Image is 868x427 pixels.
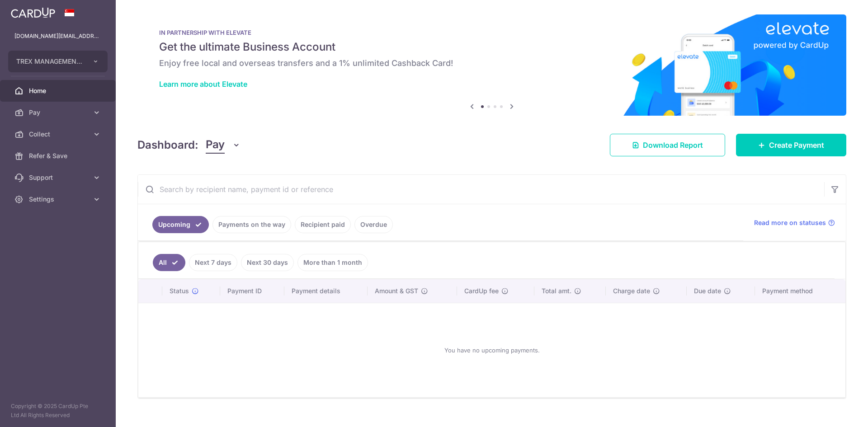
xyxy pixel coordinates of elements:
[769,140,824,150] span: Create Payment
[137,137,198,153] h4: Dashboard:
[16,57,83,66] span: TREX MANAGEMENT PTE. LTD.
[643,140,703,150] span: Download Report
[170,286,189,296] span: Status
[206,136,241,154] button: Pay
[138,175,824,204] input: Search by recipient name, payment id or reference
[694,286,721,296] span: Due date
[29,130,89,139] span: Collect
[284,279,368,303] th: Payment details
[464,286,499,296] span: CardUp fee
[159,40,825,54] h5: Get the ultimate Business Account
[152,216,209,233] a: Upcoming
[206,136,225,154] span: Pay
[736,134,846,156] a: Create Payment
[610,134,725,156] a: Download Report
[137,14,846,116] img: Renovation banner
[241,254,294,271] a: Next 30 days
[295,216,351,233] a: Recipient paid
[297,254,368,271] a: More than 1 month
[354,216,393,233] a: Overdue
[14,32,101,41] p: [DOMAIN_NAME][EMAIL_ADDRESS][DOMAIN_NAME]
[754,218,835,227] a: Read more on statuses
[8,51,108,72] button: TREX MANAGEMENT PTE. LTD.
[542,286,571,296] span: Total amt.
[755,279,845,303] th: Payment method
[29,173,89,182] span: Support
[149,310,835,390] div: You have no upcoming payments.
[189,254,237,271] a: Next 7 days
[29,86,89,95] span: Home
[29,195,89,204] span: Settings
[754,218,826,227] span: Read more on statuses
[29,108,89,117] span: Pay
[153,254,185,271] a: All
[159,80,247,89] a: Learn more about Elevate
[159,29,825,36] p: IN PARTNERSHIP WITH ELEVATE
[11,7,55,18] img: CardUp
[159,58,825,69] h6: Enjoy free local and overseas transfers and a 1% unlimited Cashback Card!
[212,216,291,233] a: Payments on the way
[29,151,89,160] span: Refer & Save
[613,286,650,296] span: Charge date
[375,286,418,296] span: Amount & GST
[220,279,284,303] th: Payment ID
